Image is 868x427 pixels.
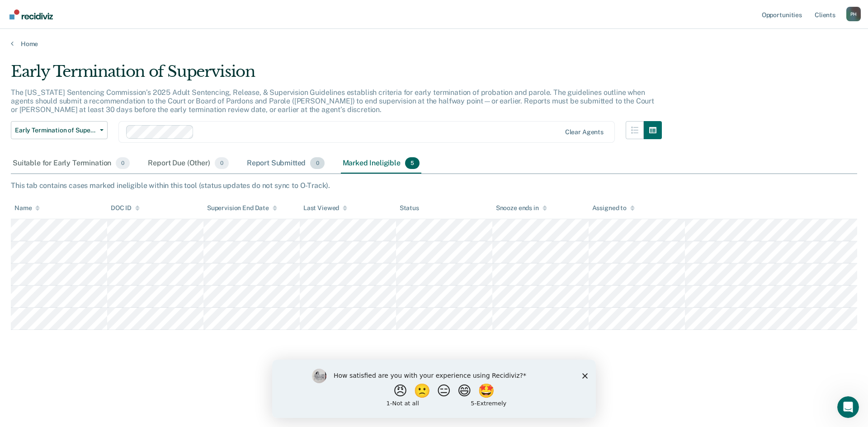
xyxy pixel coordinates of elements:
[592,204,635,212] div: Assigned to
[496,204,547,212] div: Snooze ends in
[15,127,96,134] span: Early Termination of Supervision
[146,154,230,174] div: Report Due (Other)0
[245,154,326,174] div: Report Submitted0
[341,154,422,174] div: Marked Ineligible5
[11,154,132,174] div: Suitable for Early Termination0
[9,9,53,19] img: Recidiviz
[11,181,857,190] div: This tab contains cases marked ineligible within this tool (status updates do not sync to O-Track).
[272,360,596,418] iframe: Survey by Kim from Recidiviz
[565,128,604,136] div: Clear agents
[310,157,324,169] span: 0
[116,157,130,169] span: 0
[207,204,277,212] div: Supervision End Date
[11,88,654,114] p: The [US_STATE] Sentencing Commission’s 2025 Adult Sentencing, Release, & Supervision Guidelines e...
[11,121,108,139] button: Early Termination of Supervision
[400,204,419,212] div: Status
[215,157,229,169] span: 0
[405,157,420,169] span: 5
[846,7,861,21] div: P H
[837,396,859,418] iframe: Intercom live chat
[14,204,40,212] div: Name
[11,40,857,48] a: Home
[303,204,347,212] div: Last Viewed
[846,7,861,21] button: Profile dropdown button
[111,204,140,212] div: DOC ID
[11,62,662,88] div: Early Termination of Supervision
